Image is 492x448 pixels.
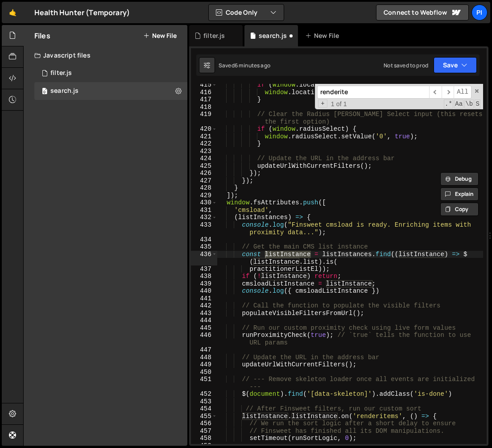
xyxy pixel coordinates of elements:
div: 458 [191,435,217,442]
button: Debug [440,172,479,186]
input: Search for [317,86,429,99]
div: Javascript files [24,46,187,64]
div: 450 [191,369,217,376]
div: 427 [191,177,217,185]
a: 🤙 [2,2,24,23]
div: 454 [191,405,217,413]
div: Not saved to prod [384,62,428,69]
div: 445 [191,324,217,332]
div: 437 [191,265,217,273]
span: 0 [42,88,47,95]
div: 457 [191,427,217,435]
div: 453 [191,398,217,406]
span: ​ [429,86,442,99]
a: Pi [471,4,488,21]
button: Explain [440,187,479,201]
div: 443 [191,310,217,317]
div: 448 [191,354,217,361]
div: 449 [191,361,217,369]
div: 423 [191,148,217,155]
div: Saved [219,62,270,69]
div: 420 [191,125,217,133]
div: 441 [191,295,217,303]
div: 416 [191,89,217,96]
span: ​ [442,86,454,99]
div: filter.js [50,69,72,77]
span: RegExp Search [444,100,453,108]
div: 436 [191,251,217,265]
div: 417 [191,96,217,104]
div: 415 [191,81,217,89]
div: 440 [191,287,217,295]
div: 455 [191,413,217,420]
div: 433 [191,221,217,236]
button: Code Only [209,4,284,21]
div: 419 [191,111,217,125]
div: 442 [191,302,217,310]
div: 6 minutes ago [235,62,270,69]
div: 422 [191,140,217,148]
div: 438 [191,273,217,280]
span: Search In Selection [475,100,480,108]
div: 424 [191,155,217,162]
div: 452 [191,390,217,398]
div: 421 [191,133,217,141]
div: 446 [191,332,217,346]
div: 431 [191,207,217,214]
div: 432 [191,214,217,221]
div: 16494/44708.js [34,64,187,82]
span: Toggle Replace mode [318,100,327,108]
div: 444 [191,317,217,324]
div: 439 [191,280,217,288]
div: 425 [191,162,217,170]
span: Alt-Enter [454,86,471,99]
div: 428 [191,184,217,192]
h2: Files [34,31,50,41]
div: 435 [191,243,217,251]
a: Connect to Webflow [376,4,469,21]
div: 434 [191,236,217,244]
div: 447 [191,346,217,354]
span: CaseSensitive Search [454,100,463,108]
div: 456 [191,420,217,427]
div: 418 [191,104,217,111]
div: filter.js [203,31,225,40]
div: 451 [191,376,217,390]
span: 1 of 1 [327,100,351,108]
div: 426 [191,170,217,177]
div: 430 [191,199,217,207]
div: Health Hunter (Temporary) [34,7,130,18]
div: 429 [191,192,217,199]
div: 16494/45041.js [34,82,187,100]
button: Copy [440,203,479,216]
button: New File [143,32,177,39]
span: Whole Word Search [464,100,474,108]
div: search.js [259,31,287,40]
button: Save [434,57,477,73]
div: search.js [50,87,79,95]
div: New File [305,31,343,40]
